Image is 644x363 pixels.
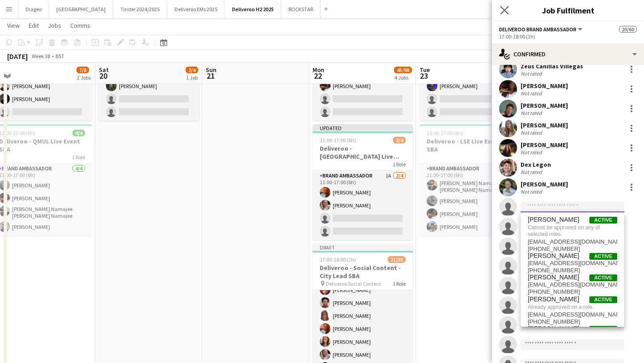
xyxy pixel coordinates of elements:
[320,256,356,263] span: 17:00-18:00 (1h)
[589,326,617,333] span: Active
[313,171,413,240] app-card-role: Brand Ambassador1A2/411:00-17:00 (6h)[PERSON_NAME][PERSON_NAME]
[225,0,281,18] button: Deliveroo H2 2025
[528,288,617,295] span: +447495447953
[393,161,406,168] span: 1 Role
[427,130,463,136] span: 11:00-17:00 (6h)
[521,129,544,136] div: Not rated
[393,137,406,144] span: 2/4
[521,70,544,77] div: Not rated
[528,281,617,288] span: jackjamesaddison@icloud.com
[393,280,406,287] span: 1 Role
[589,274,617,281] span: Active
[521,141,568,149] div: [PERSON_NAME]
[7,52,28,61] div: [DATE]
[521,90,544,97] div: Not rated
[521,169,544,175] div: Not rated
[419,124,520,236] app-job-card: 11:00-17:00 (6h)4/4Deliveroo - LSE Live Event SBA1 RoleBrand Ambassador4/411:00-17:00 (6h)[PERSON...
[589,217,617,224] span: Active
[313,144,413,160] h3: Deliveroo - [GEOGRAPHIC_DATA] Live Event SBA
[619,26,637,33] span: 20/60
[99,51,199,121] app-card-role: Brand Ambassador2/411:00-17:00 (6h)[PERSON_NAME][PERSON_NAME]
[311,71,324,81] span: 22
[528,224,617,238] span: Cannot be approved on any of selected roles.
[521,62,583,70] div: Zeus Canillas Villegas
[76,67,89,73] span: 7/8
[167,0,225,18] button: Deliveroo EMs 2025
[492,4,644,16] h3: Job Fulfilment
[25,20,42,31] a: Edit
[419,51,520,121] app-card-role: Brand Ambassador3A2/411:00-17:00 (6h)[PERSON_NAME][PERSON_NAME]
[528,267,617,274] span: +447305833121
[326,280,381,287] span: Deliveroo Social Content
[394,74,411,81] div: 4 Jobs
[492,43,644,65] div: Confirmed
[418,71,430,81] span: 23
[521,110,544,116] div: Not rated
[313,244,413,251] div: Draft
[77,74,91,81] div: 2 Jobs
[388,256,406,263] span: 21/30
[30,53,52,59] span: Week 38
[528,303,617,311] span: Already approved on a role.
[99,66,109,74] span: Sat
[18,0,49,18] button: Diageo
[4,20,23,31] a: View
[499,26,576,33] span: Deliveroo Brand Ambassador
[313,264,413,280] h3: Deliveroo - Social Content - City Lead SBA
[313,66,324,74] span: Mon
[528,216,579,224] span: Melody Abderrakib
[49,0,113,18] button: [GEOGRAPHIC_DATA]
[97,71,109,81] span: 20
[499,26,584,33] button: Deliveroo Brand Ambassador
[528,274,579,281] span: Jack Addison
[528,311,617,318] span: jomiadedeji@gmail.com
[55,53,64,59] div: BST
[521,149,544,156] div: Not rated
[313,51,413,121] app-card-role: Brand Ambassador2/411:00-17:00 (6h)[PERSON_NAME][PERSON_NAME]
[528,318,617,325] span: +353892218789
[589,253,617,260] span: Active
[29,21,39,30] span: Edit
[419,137,520,153] h3: Deliveroo - LSE Live Event SBA
[204,71,216,81] span: 21
[589,296,617,303] span: Active
[528,325,579,333] span: Tiffany Aderinto
[186,74,198,81] div: 1 Job
[528,252,579,260] span: Jade Adams
[48,21,61,30] span: Jobs
[521,188,544,195] div: Not rated
[528,245,617,253] span: +447931184733
[186,67,198,73] span: 2/4
[521,121,568,129] div: [PERSON_NAME]
[113,0,167,18] button: Tinder 2024/2025
[499,33,637,40] div: 17:00-18:00 (1h)
[528,260,617,267] span: jadesyadams@gmail.com
[521,101,568,110] div: [PERSON_NAME]
[419,164,520,236] app-card-role: Brand Ambassador4/411:00-17:00 (6h)[PERSON_NAME] Namajee [PERSON_NAME] Namajee[PERSON_NAME][PERSO...
[394,67,412,73] span: 45/98
[521,82,568,90] div: [PERSON_NAME]
[313,124,413,240] app-job-card: Updated11:00-17:00 (6h)2/4Deliveroo - [GEOGRAPHIC_DATA] Live Event SBA1 RoleBrand Ambassador1A2/4...
[521,160,551,169] div: Dex Legon
[72,130,85,136] span: 4/4
[521,180,568,188] div: [PERSON_NAME]
[67,20,94,31] a: Comms
[528,295,579,303] span: Jomi Adedeji
[419,66,430,74] span: Tue
[72,154,85,160] span: 1 Role
[70,21,90,30] span: Comms
[281,0,321,18] button: ROCKSTAR
[44,20,65,31] a: Jobs
[320,137,356,144] span: 11:00-17:00 (6h)
[7,21,20,30] span: View
[313,124,413,131] div: Updated
[528,238,617,245] span: melody.abdo@hotmail.com
[206,66,216,74] span: Sun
